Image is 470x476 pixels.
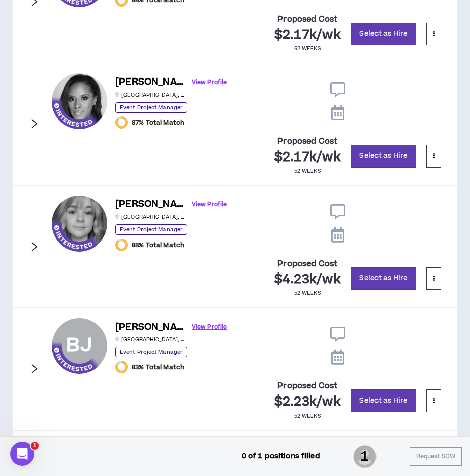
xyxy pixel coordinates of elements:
h6: [PERSON_NAME] [115,197,185,212]
div: Serena R. [52,73,107,129]
h6: [PERSON_NAME] [115,320,185,335]
p: [GEOGRAPHIC_DATA] , [GEOGRAPHIC_DATA] [115,336,185,343]
h4: Proposed Cost [277,259,337,269]
p: 52 weeks [294,412,321,420]
p: [GEOGRAPHIC_DATA] , [GEOGRAPHIC_DATA] [115,91,185,99]
button: Select as Hire [351,267,416,290]
button: Select as Hire [351,145,416,168]
iframe: Intercom live chat [10,442,34,466]
span: $4.23k / wk [274,271,341,288]
span: 83% Total Match [132,363,184,371]
span: $2.23k / wk [274,393,341,411]
span: 87% Total Match [132,119,184,127]
div: Brandie J. [52,318,107,373]
span: right [29,363,40,374]
button: Select as Hire [351,389,416,412]
p: Event Project Manager [115,224,187,235]
h4: Proposed Cost [277,15,337,24]
span: $2.17k / wk [274,148,341,166]
p: 0 of 1 positions filled [242,451,320,462]
span: $2.17k / wk [274,26,341,44]
a: View Profile [192,318,227,336]
span: right [29,241,40,252]
span: right [29,118,40,129]
a: View Profile [192,196,227,213]
span: 88% Total Match [132,241,184,249]
p: 52 weeks [294,289,321,297]
span: 1 [31,442,39,450]
p: [GEOGRAPHIC_DATA] , [GEOGRAPHIC_DATA] [115,213,185,221]
p: 52 weeks [294,167,321,175]
button: Request SOW [410,447,462,466]
p: 52 weeks [294,45,321,53]
h4: Proposed Cost [277,381,337,391]
h4: Proposed Cost [277,137,337,146]
p: Event Project Manager [115,102,187,113]
div: Caroline G. [52,196,107,251]
a: View Profile [192,73,227,91]
button: Select as Hire [351,23,416,45]
span: 1 [353,444,377,469]
h6: [PERSON_NAME] [115,75,185,90]
p: Event Project Manager [115,347,187,357]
